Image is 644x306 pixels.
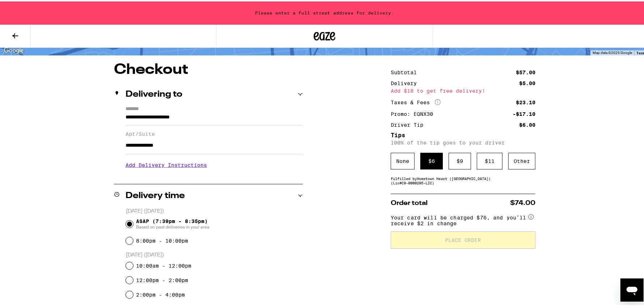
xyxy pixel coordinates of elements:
[391,175,535,184] div: Fulfilled by Hometown Heart ([GEOGRAPHIC_DATA]) (Lic# C9-0000295-LIC )
[391,87,535,92] div: Add $18 to get free delivery!
[510,198,535,205] span: $74.00
[477,151,503,168] div: $ 11
[136,276,188,282] label: 12:00pm - 2:00pm
[136,236,188,242] label: 8:00pm - 10:00pm
[391,110,438,115] div: Promo: EQNX30
[508,151,535,168] div: Other
[516,98,535,104] div: $23.10
[391,230,535,247] button: Place Order
[136,217,209,229] span: ASAP (7:39pm - 8:35pm)
[126,250,303,257] p: [DATE] ([DATE])
[445,236,481,241] span: Place Order
[126,89,182,97] h2: Delivering to
[620,277,644,300] iframe: Button to launch messaging window
[136,223,209,229] span: Based on past deliveries in your area
[126,206,303,213] p: [DATE] ([DATE])
[391,151,415,168] div: None
[126,155,303,172] h3: Add Delivery Instructions
[513,110,535,115] div: -$17.10
[136,290,185,296] label: 2:00pm - 4:00pm
[449,151,471,168] div: $ 9
[391,211,527,225] span: Your card will be charged $76, and you’ll receive $2 in change
[136,261,191,267] label: 10:00am - 12:00pm
[391,79,422,84] div: Delivery
[420,151,443,168] div: $ 6
[126,190,185,199] h2: Delivery time
[519,121,535,126] div: $6.00
[114,61,303,76] h1: Checkout
[391,98,441,104] div: Taxes & Fees
[2,45,26,54] img: Google
[2,45,26,54] a: Open this area in Google Maps (opens a new window)
[126,172,303,178] p: We'll contact you at [PHONE_NUMBER] when we arrive
[391,121,428,126] div: Driver Tip
[593,49,632,53] span: Map data ©2025 Google
[519,79,535,84] div: $5.00
[126,130,303,135] label: Apt/Suite
[391,68,422,74] div: Subtotal
[391,198,428,205] span: Order total
[391,138,535,144] p: 100% of the tip goes to your driver
[391,131,535,137] h5: Tips
[516,68,535,74] div: $57.00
